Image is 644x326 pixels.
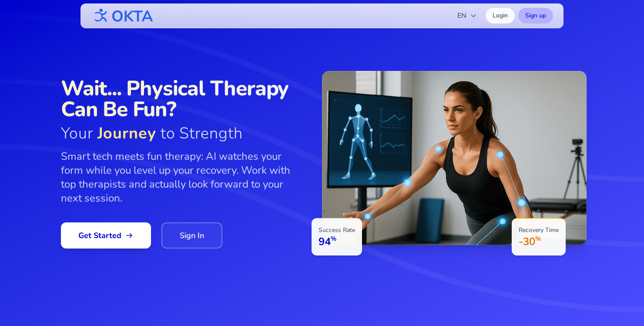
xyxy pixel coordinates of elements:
[61,125,305,142] span: Your to Strength
[61,78,305,120] span: Wait... Physical Therapy Can Be Fun?
[78,229,134,242] span: Get Started
[457,10,477,21] span: EN
[161,222,222,249] a: Sign In
[97,123,156,144] span: Journey
[518,8,553,24] a: Sign up
[61,222,151,249] a: Get Started
[486,8,515,24] a: Login
[91,4,154,27] img: OKTA logo
[61,149,305,205] p: Smart tech meets fun therapy: AI watches your form while you level up your recovery. Work with to...
[319,226,355,235] p: Success Rate
[319,235,355,249] p: 94
[452,7,482,24] button: EN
